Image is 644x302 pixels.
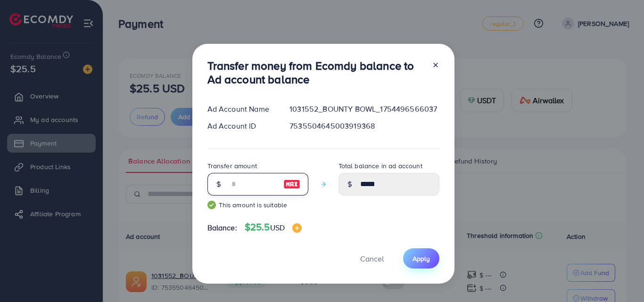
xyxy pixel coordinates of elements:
[360,253,384,264] span: Cancel
[245,221,302,233] h4: $25.5
[348,248,396,269] button: Cancel
[283,179,300,190] img: image
[207,59,424,86] h3: Transfer money from Ecomdy balance to Ad account balance
[200,121,282,131] div: Ad Account ID
[207,161,257,171] label: Transfer amount
[292,223,302,233] img: image
[207,200,308,210] small: This amount is suitable
[413,254,430,263] span: Apply
[207,201,216,209] img: guide
[403,248,439,269] button: Apply
[207,222,237,233] span: Balance:
[270,222,285,233] span: USD
[282,121,446,131] div: 7535504645003919368
[339,161,422,171] label: Total balance in ad account
[604,260,637,295] iframe: Chat
[282,104,446,114] div: 1031552_BOUNTY BOWL_1754496566037
[200,104,282,114] div: Ad Account Name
